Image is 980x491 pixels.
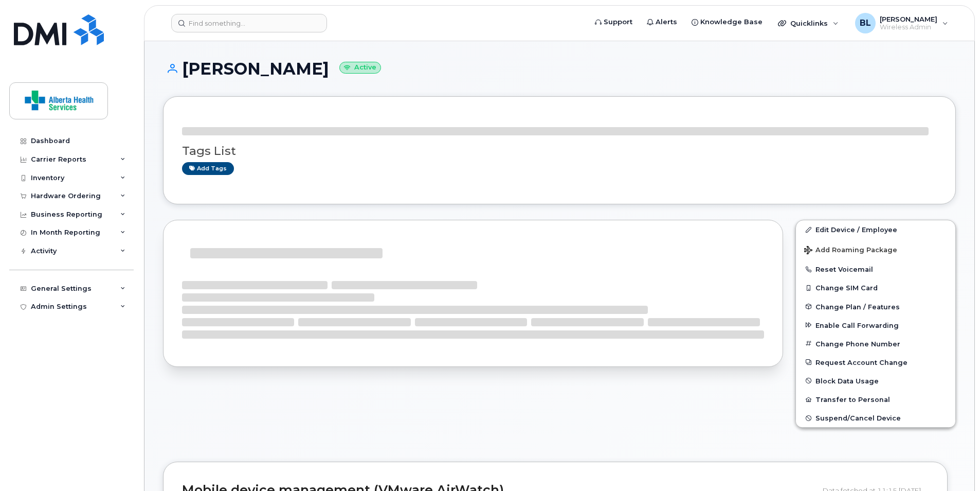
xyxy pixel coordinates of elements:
span: Suspend/Cancel Device [815,414,901,422]
h1: [PERSON_NAME] [163,60,956,78]
small: Active [339,62,381,74]
button: Reset Voicemail [796,260,955,278]
span: Enable Call Forwarding [815,321,899,329]
h3: Tags List [182,145,937,157]
button: Block Data Usage [796,372,955,390]
a: Edit Device / Employee [796,220,955,239]
button: Add Roaming Package [796,239,955,260]
span: Change Plan / Features [815,303,900,310]
button: Transfer to Personal [796,390,955,409]
button: Request Account Change [796,353,955,372]
a: Add tags [182,162,234,175]
button: Enable Call Forwarding [796,316,955,335]
button: Change Phone Number [796,335,955,353]
button: Change SIM Card [796,278,955,297]
button: Suspend/Cancel Device [796,409,955,427]
button: Change Plan / Features [796,297,955,316]
span: Add Roaming Package [804,246,897,256]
